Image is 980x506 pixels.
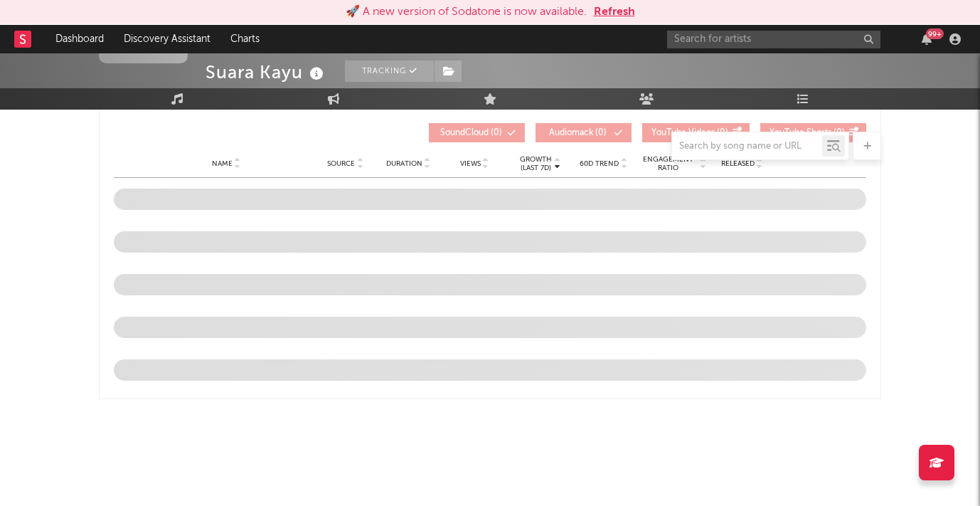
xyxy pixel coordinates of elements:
[594,4,635,21] button: Refresh
[438,129,504,137] span: ( 0 )
[520,164,552,172] p: (Last 7d)
[114,25,220,53] a: Discovery Assistant
[926,28,944,39] div: 99 +
[327,159,355,168] span: Source
[721,159,755,168] span: Released
[429,123,525,142] button: SoundCloud(0)
[386,159,422,168] span: Duration
[642,123,750,142] button: YouTube Videos(0)
[651,129,728,137] span: ( 0 )
[549,129,593,137] span: Audiomack
[639,155,698,172] span: Engagement Ratio
[346,4,587,21] div: 🚀 A new version of Sodatone is now available.
[651,129,715,137] span: YouTube Videos
[760,123,866,142] button: YouTube Shorts(0)
[206,60,327,84] div: Suara Kayu
[769,129,831,137] span: YouTube Shorts
[460,159,481,168] span: Views
[345,60,434,82] button: Tracking
[922,33,932,45] button: 99+
[769,129,845,137] span: ( 0 )
[545,129,610,137] span: ( 0 )
[212,159,233,168] span: Name
[440,129,489,137] span: SoundCloud
[580,159,619,168] span: 60D Trend
[672,141,822,152] input: Search by song name or URL
[46,25,114,53] a: Dashboard
[220,25,270,53] a: Charts
[536,123,632,142] button: Audiomack(0)
[667,31,880,48] input: Search for artists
